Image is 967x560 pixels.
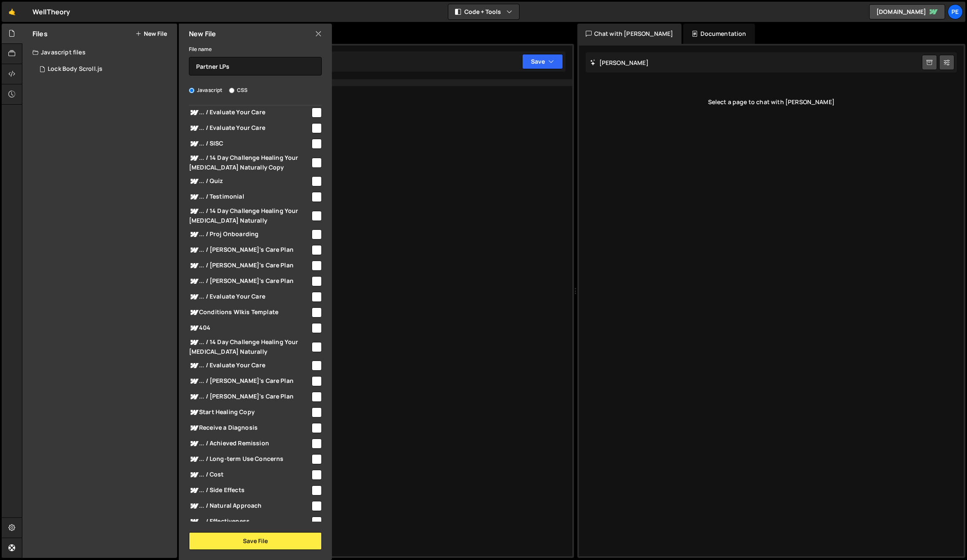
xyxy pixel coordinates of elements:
span: ... / [PERSON_NAME]'s Care Plan [189,276,310,286]
span: ... / [PERSON_NAME]'s Care Plan [189,392,310,402]
span: ... / [PERSON_NAME]'s Care Plan [189,245,310,255]
span: ... / Proj Onboarding [189,229,310,240]
span: ... / Long-term Use Concerns [189,454,310,464]
h2: [PERSON_NAME] [590,59,649,67]
div: Documentation [683,24,754,44]
span: ... / SISC [189,139,310,149]
div: Javascript files [22,44,177,61]
div: Select a page to chat with [PERSON_NAME] [586,85,957,119]
button: New File [135,30,167,37]
span: 404 [189,323,310,333]
span: ... / 14 Day Challenge Healing Your [MEDICAL_DATA] Naturally [189,206,310,225]
label: File name [189,45,212,54]
button: Save [522,54,563,69]
h2: Files [32,29,48,38]
input: Javascript [189,88,194,93]
span: ... / Achieved Remission [189,439,310,449]
button: Code + Tools [448,4,519,19]
label: Javascript [189,86,223,94]
span: Receive a Diagnosis [189,423,310,433]
span: ... / Natural Approach [189,501,310,511]
span: Conditions WIkis Template [189,307,310,318]
span: ... / Evaluate Your Care [189,361,310,371]
span: ... / Evaluate Your Care [189,292,310,302]
div: Lock Body Scroll.js [48,65,102,73]
span: Start Healing Copy [189,407,310,417]
span: ... / [PERSON_NAME]'s Care Plan [189,376,310,386]
div: 15879/42362.js [32,61,177,78]
div: WellTheory [32,7,70,17]
span: ... / Cost [189,470,310,480]
span: ... / [PERSON_NAME]'s Care Plan [189,261,310,271]
h2: New File [189,29,216,38]
a: [DOMAIN_NAME] [869,4,945,19]
a: 🤙 [2,2,22,22]
input: CSS [229,88,234,93]
div: Chat with [PERSON_NAME] [577,24,682,44]
label: CSS [229,86,248,94]
span: ... / Testimonial [189,192,310,202]
span: ... / Effectiveness [189,517,310,527]
span: ... / Quiz [189,176,310,186]
button: Save File [189,532,322,550]
span: ... / 14 Day Challenge Healing Your [MEDICAL_DATA] Naturally Copy [189,153,310,172]
a: Pe [948,4,963,19]
span: ... / Side Effects [189,485,310,495]
input: Name [189,57,322,75]
span: ... / Evaluate Your Care [189,108,310,118]
span: ... / Evaluate Your Care [189,123,310,133]
span: ... / 14 Day Challenge Healing Your [MEDICAL_DATA] Naturally [189,337,310,356]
